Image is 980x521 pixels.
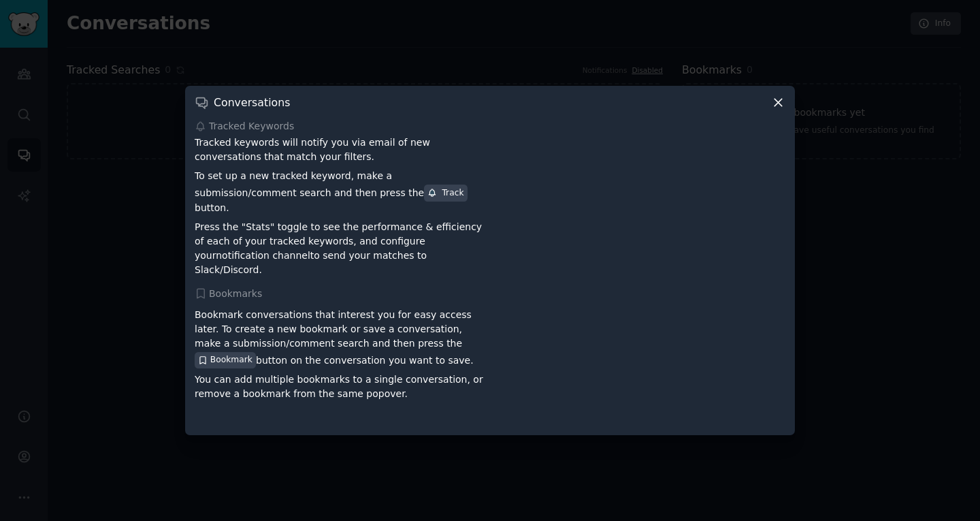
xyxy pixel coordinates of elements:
[216,250,310,261] a: notification channel
[210,354,252,366] span: Bookmark
[195,169,485,215] p: To set up a new tracked keyword, make a submission/comment search and then press the button.
[195,119,785,133] div: Tracked Keywords
[195,136,485,164] p: Tracked keywords will notify you via email of new conversations that match your filters.
[195,220,485,277] p: Press the "Stats" toggle to see the performance & efficiency of each of your tracked keywords, an...
[195,373,485,401] p: You can add multiple bookmarks to a single conversation, or remove a bookmark from the same popover.
[195,287,785,301] div: Bookmarks
[495,136,785,258] iframe: YouTube video player
[495,303,785,426] iframe: YouTube video player
[195,308,485,368] p: Bookmark conversations that interest you for easy access later. To create a new bookmark or save ...
[427,187,463,200] div: Track
[214,95,290,110] h3: Conversations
